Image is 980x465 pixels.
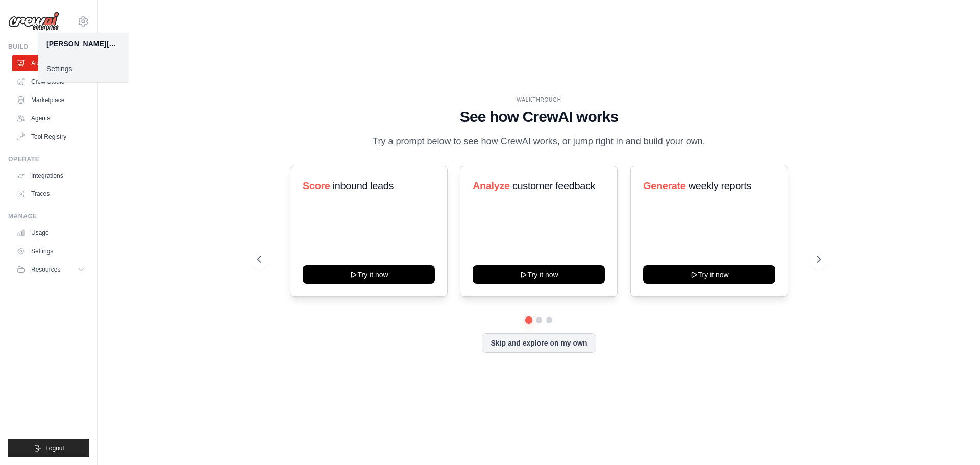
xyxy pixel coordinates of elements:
[31,265,60,274] span: Resources
[8,43,89,51] div: Build
[8,212,89,221] div: Manage
[12,55,89,71] a: Automations
[12,92,89,108] a: Marketplace
[45,444,64,452] span: Logout
[333,180,394,191] span: inbound leads
[12,129,89,145] a: Tool Registry
[12,167,89,184] a: Integrations
[46,39,120,49] div: [PERSON_NAME][EMAIL_ADDRESS][DOMAIN_NAME]
[257,96,821,104] div: WALKTHROUGH
[12,243,89,259] a: Settings
[12,261,89,278] button: Resources
[512,180,595,191] span: customer feedback
[367,134,710,149] p: Try a prompt below to see how CrewAI works, or jump right in and build your own.
[8,155,89,163] div: Operate
[303,265,435,284] button: Try it now
[12,74,89,90] a: Crew Studio
[8,439,89,457] button: Logout
[38,60,128,78] a: Settings
[688,180,751,191] span: weekly reports
[12,225,89,241] a: Usage
[473,180,510,191] span: Analyze
[303,180,330,191] span: Score
[482,333,596,353] button: Skip and explore on my own
[473,265,605,284] button: Try it now
[12,186,89,202] a: Traces
[257,108,821,126] h1: See how CrewAI works
[643,180,686,191] span: Generate
[12,110,89,127] a: Agents
[643,265,775,284] button: Try it now
[929,416,980,465] iframe: Chat Widget
[8,12,59,31] img: Logo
